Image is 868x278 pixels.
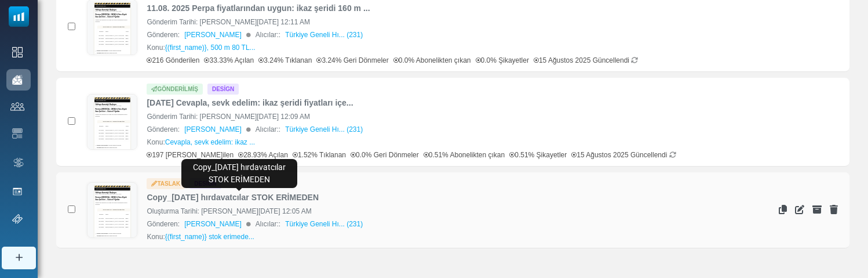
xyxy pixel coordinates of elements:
div: Konu: [147,232,254,242]
div: Copy_[DATE] hırdavatcılar STOK ERİMEDEN [181,159,297,188]
span: Cevapla, sevk edelim: ikaz ... [165,138,255,146]
img: landing_pages.svg [12,186,23,197]
span: [PERSON_NAME] [184,30,242,40]
p: 0.51% Şikayetler [509,150,567,160]
span: [PERSON_NAME] [184,124,242,135]
img: workflow.svg [12,156,25,169]
p: 3.24% Geri Dönmeler [316,55,388,66]
a: Arşivle [812,205,822,214]
div: Konu: [147,137,255,147]
span: {(first_name)}, 500 m 80 TL... [165,44,256,52]
a: 11.08. 2025 Perpa fiyatlarından uygun: ikaz şeridi 160 m ... [147,2,370,15]
div: Gönderen: Alıcılar:: [147,124,742,135]
span: {(first_name)} stok erimede... [165,233,254,241]
a: Kopyala [779,205,787,214]
img: support-icon.svg [12,214,23,225]
span: [PERSON_NAME] [184,219,242,229]
div: Gönderen: Alıcılar:: [147,30,742,40]
div: Gönderim Tarihi: [PERSON_NAME][DATE] 12:11 AM [147,17,742,27]
img: email-templates-icon.svg [12,128,23,139]
p: 33.33% Açılan [204,55,254,66]
p: 0.0% Geri Dönmeler [351,150,419,160]
a: [DATE] Cevapla, sevk edelim: ikaz şeridi fiyatları içe... [147,97,353,109]
div: Design [207,84,239,95]
img: contacts-icon.svg [10,102,24,110]
div: Oluşturma Tarihi: [PERSON_NAME][DATE] 12:05 AM [147,206,742,216]
a: Türkiye Geneli Hı... (231) [285,30,363,40]
div: Konu: [147,42,255,53]
img: dashboard-icon.svg [12,47,23,57]
p: 28.93% Açılan [238,150,288,160]
a: Düzenle [795,205,804,214]
a: Türkiye Geneli Hı... (231) [285,219,363,229]
p: 3.24% Tıklanan [258,55,312,66]
p: 1.52% Tıklanan [293,150,346,160]
a: Sil [830,205,838,214]
p: 0.51% Abonelikten çıkan [424,150,505,160]
p: 15 Ağustos 2025 Güncellendi [571,150,676,160]
p: 0.0% Abonelikten çıkan [393,55,471,66]
a: Türkiye Geneli Hı... (231) [285,124,363,135]
p: 15 Ağustos 2025 Güncellendi [534,55,638,66]
p: 0.0% Şikayetler [476,55,529,66]
p: 197 [PERSON_NAME]ilen [147,150,234,160]
div: Taslak [147,178,185,189]
a: Copy_[DATE] hırdavatcılar STOK ERİMEDEN [147,192,319,204]
div: Gönderilmiş [147,84,203,95]
div: Gönderim Tarihi: [PERSON_NAME][DATE] 12:09 AM [147,111,742,122]
div: Gönderen: Alıcılar:: [147,219,742,229]
img: campaigns-icon-active.png [12,75,23,85]
img: mailsoftly_icon_blue_white.svg [9,6,29,27]
p: 216 Gönderilen [147,55,199,66]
